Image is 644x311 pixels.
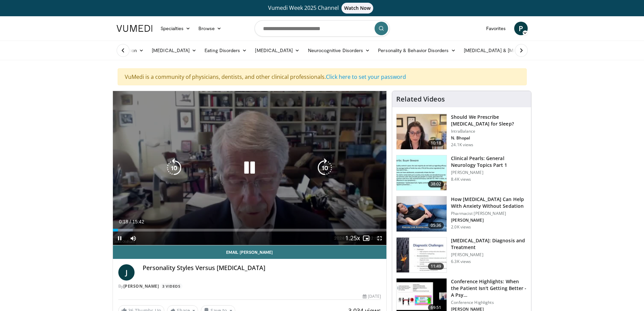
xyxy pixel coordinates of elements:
span: Watch Now [341,3,374,14]
h3: Should We Prescribe [MEDICAL_DATA] for Sleep? [451,114,527,127]
a: 3 Videos [160,283,183,289]
p: Pharmacist [PERSON_NAME] [451,211,527,216]
a: 05:36 How [MEDICAL_DATA] Can Help With Anxiety Without Sedation Pharmacist [PERSON_NAME] [PERSON_... [396,196,527,232]
input: Search topics, interventions [255,20,390,37]
a: Specialties [157,22,195,35]
div: [DATE] [363,293,381,299]
p: IntraBalance [451,129,527,134]
img: 91ec4e47-6cc3-4d45-a77d-be3eb23d61cb.150x105_q85_crop-smart_upscale.jpg [397,155,447,191]
p: [PERSON_NAME] [451,218,527,223]
a: Personality & Behavior Disorders [374,44,459,57]
span: 69:51 [428,304,444,311]
a: [PERSON_NAME] [123,283,159,289]
span: 10:18 [428,140,444,147]
h3: Clinical Pearls: General Neurology Topics Part 1 [451,155,527,169]
h3: [MEDICAL_DATA]: Diagnosis and Treatment [451,237,527,251]
a: Vumedi Week 2025 ChannelWatch Now [118,3,527,14]
a: Neurocognitive Disorders [304,44,374,57]
div: By [118,283,381,289]
a: P [514,22,528,35]
p: Conference Highlights [451,300,527,305]
span: 0:18 [119,219,128,224]
span: 05:36 [428,222,444,229]
h3: How [MEDICAL_DATA] Can Help With Anxiety Without Sedation [451,196,527,209]
span: 15:42 [132,219,144,224]
a: 11:49 [MEDICAL_DATA]: Diagnosis and Treatment [PERSON_NAME] 6.3K views [396,237,527,273]
div: Progress Bar [113,229,387,231]
h4: Related Videos [396,95,445,103]
a: [MEDICAL_DATA] [148,44,200,57]
img: f7087805-6d6d-4f4e-b7c8-917543aa9d8d.150x105_q85_crop-smart_upscale.jpg [397,114,447,149]
a: [MEDICAL_DATA] [251,44,304,57]
h3: Conference Highlights: When the Patient Isn't Getting Better - A Psy… [451,278,527,298]
a: Favorites [482,22,510,35]
button: Playback Rate [346,231,359,245]
img: VuMedi Logo [117,25,152,32]
p: 6.3K views [451,259,471,264]
p: 24.1K views [451,142,473,148]
a: [MEDICAL_DATA] & [MEDICAL_DATA] [460,44,556,57]
span: / [130,219,131,224]
a: Email [PERSON_NAME] [113,245,387,259]
p: [PERSON_NAME] [451,170,527,175]
span: 38:02 [428,181,444,187]
p: 2.0K views [451,224,471,230]
a: Eating Disorders [200,44,251,57]
div: VuMedi is a community of physicians, dentists, and other clinical professionals. [118,68,527,85]
span: 11:49 [428,263,444,270]
video-js: Video Player [113,91,387,245]
a: 38:02 Clinical Pearls: General Neurology Topics Part 1 [PERSON_NAME] 8.4K views [396,155,527,191]
button: Mute [126,231,140,245]
img: 6e0bc43b-d42b-409a-85fd-0f454729f2ca.150x105_q85_crop-smart_upscale.jpg [397,238,447,273]
a: J [118,264,135,281]
a: 10:18 Should We Prescribe [MEDICAL_DATA] for Sleep? IntraBalance N. Bhopal 24.1K views [396,114,527,150]
a: Browse [194,22,225,35]
h4: Personality Styles Versus [MEDICAL_DATA] [143,264,381,272]
a: Click here to set your password [326,73,406,81]
p: N. Bhopal [451,135,527,141]
button: Enable picture-in-picture mode [359,231,373,245]
button: Pause [113,231,126,245]
button: Fullscreen [373,231,386,245]
p: 8.4K views [451,177,471,182]
p: [PERSON_NAME] [451,252,527,258]
img: 7bfe4765-2bdb-4a7e-8d24-83e30517bd33.150x105_q85_crop-smart_upscale.jpg [397,196,447,231]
